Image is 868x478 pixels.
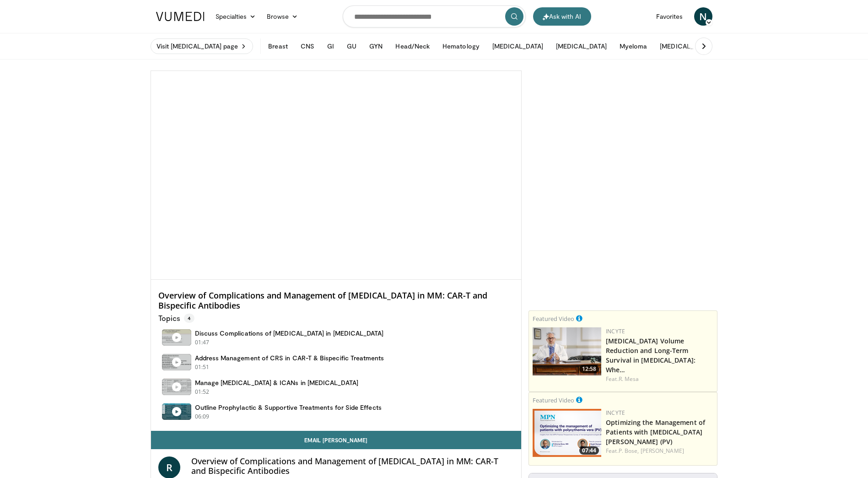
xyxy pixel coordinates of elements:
button: Head/Neck [390,37,435,55]
button: CNS [295,37,320,55]
a: Incyte [606,409,625,417]
button: Ask with AI [533,7,591,26]
a: Favorites [651,7,689,26]
a: [PERSON_NAME] [641,447,684,455]
iframe: Advertisement [555,190,692,305]
h4: Discuss Complications of [MEDICAL_DATA] in [MEDICAL_DATA] [195,329,384,337]
button: [MEDICAL_DATA] [654,37,716,55]
a: Optimizing the Management of Patients with [MEDICAL_DATA][PERSON_NAME] (PV) [606,418,705,446]
h4: Overview of Complications and Management of [MEDICAL_DATA] in MM: CAR-T and Bispecific Antibodies [158,291,514,310]
iframe: Advertisement [555,71,692,185]
div: Feat. [606,375,713,383]
span: 12:58 [579,365,599,373]
a: Incyte [606,327,625,335]
a: P. Bose, [619,447,639,455]
button: Myeloma [614,37,653,55]
button: [MEDICAL_DATA] [550,37,612,55]
button: GYN [364,37,388,55]
p: 01:52 [195,388,210,396]
a: R. Mesa [619,375,639,383]
h4: Address Management of CRS in CAR-T & Bispecific Treatments [195,354,384,362]
a: Specialties [210,7,262,26]
button: Hematology [437,37,485,55]
div: Feat. [606,447,713,455]
video-js: Video Player [151,71,522,280]
a: Email [PERSON_NAME] [151,431,522,449]
p: Topics [158,314,194,323]
span: 07:44 [579,446,599,455]
button: GU [341,37,362,55]
button: [MEDICAL_DATA] [487,37,549,55]
h4: Manage [MEDICAL_DATA] & ICANs in [MEDICAL_DATA] [195,379,358,387]
p: 01:51 [195,363,210,371]
a: Visit [MEDICAL_DATA] page [151,38,253,54]
img: 7350bff6-2067-41fe-9408-af54c6d3e836.png.150x105_q85_crop-smart_upscale.png [533,327,601,375]
a: 07:44 [533,409,601,457]
a: 12:58 [533,327,601,375]
small: Featured Video [533,315,574,323]
p: 01:47 [195,338,210,347]
button: Breast [263,37,293,55]
input: Search topics, interventions [343,5,526,27]
img: VuMedi Logo [156,12,205,21]
a: Browse [261,7,303,26]
small: Featured Video [533,396,574,404]
a: N [694,7,712,26]
p: 06:09 [195,413,210,421]
h4: Outline Prophylactic & Supportive Treatments for Side Effects [195,403,382,412]
h4: Overview of Complications and Management of [MEDICAL_DATA] in MM: CAR-T and Bispecific Antibodies [191,456,514,476]
button: GI [322,37,340,55]
span: 4 [184,314,194,323]
img: b6962518-674a-496f-9814-4152d3874ecc.png.150x105_q85_crop-smart_upscale.png [533,409,601,457]
a: [MEDICAL_DATA] Volume Reduction and Long-Term Survival in [MEDICAL_DATA]: Whe… [606,337,695,374]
